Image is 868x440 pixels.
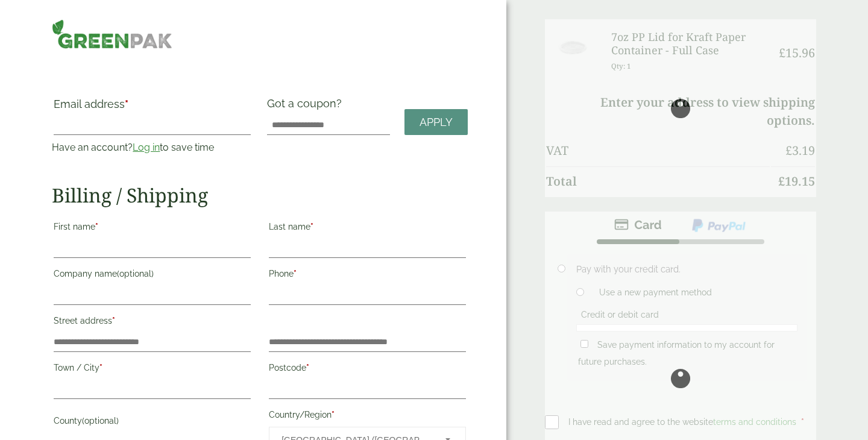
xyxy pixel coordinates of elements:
[82,416,119,426] span: (optional)
[269,406,466,427] label: Country/Region
[133,142,160,153] a: Log in
[125,98,128,110] abbr: required
[332,410,335,420] abbr: required
[95,222,98,231] abbr: required
[294,269,297,278] abbr: required
[310,222,313,231] abbr: required
[404,109,468,135] a: Apply
[99,363,102,372] abbr: required
[269,359,466,380] label: Postcode
[54,99,251,116] label: Email address
[269,218,466,239] label: Last name
[54,412,251,433] label: County
[54,265,251,286] label: Company name
[52,184,468,207] h2: Billing / Shipping
[269,265,466,286] label: Phone
[112,316,115,325] abbr: required
[54,218,251,239] label: First name
[54,359,251,380] label: Town / City
[117,269,154,278] span: (optional)
[420,116,453,129] span: Apply
[54,312,251,333] label: Street address
[267,97,347,116] label: Got a coupon?
[52,140,253,155] p: Have an account? to save time
[306,363,309,372] abbr: required
[52,19,172,49] img: GreenPak Supplies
